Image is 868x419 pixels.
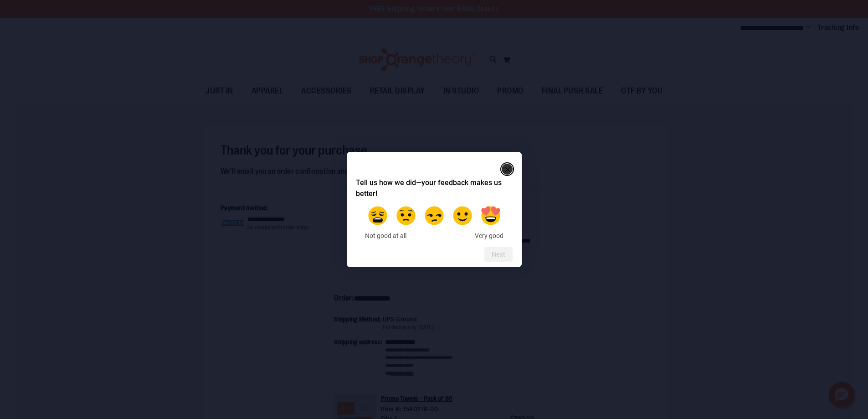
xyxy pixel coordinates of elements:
dialog: Tell us how we did—your feedback makes us better! Select an option from 1 to 5, with 1 being Not ... [347,152,522,268]
span: Very good [475,232,503,240]
span: Not good at all [365,232,406,240]
h2: Tell us how we did—your feedback makes us better! Select an option from 1 to 5, with 1 being Not ... [356,177,513,199]
button: Close [502,164,513,175]
div: Tell us how we did—your feedback makes us better! Select an option from 1 to 5, with 1 being Not ... [365,203,503,240]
